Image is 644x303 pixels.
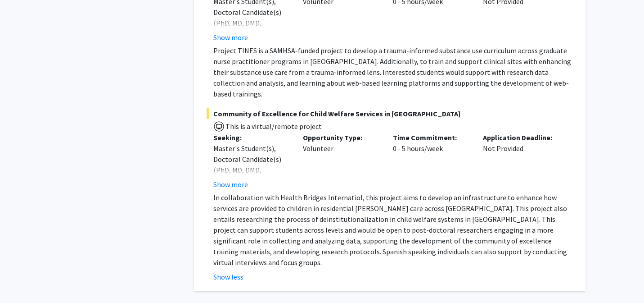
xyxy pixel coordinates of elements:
[483,132,559,143] p: Application Deadline:
[207,108,573,119] span: Community of Excellence for Child Welfare Services in [GEOGRAPHIC_DATA]
[213,192,573,268] p: In collaboration with Health Bridges Internatiol, this project aims to develop an infrastructure ...
[393,132,469,143] p: Time Commitment:
[303,132,379,143] p: Opportunity Type:
[7,262,38,296] iframe: Chat
[213,32,248,43] button: Show more
[213,45,573,99] p: Project TINES is a SAMHSA-funded project to develop a trauma-informed substance use curriculum ac...
[225,122,322,131] span: This is a virtual/remote project
[386,132,476,190] div: 0 - 5 hours/week
[296,132,386,190] div: Volunteer
[213,179,248,190] button: Show more
[476,132,566,190] div: Not Provided
[213,143,290,219] div: Master's Student(s), Doctoral Candidate(s) (PhD, MD, DMD, PharmD, etc.), Postdoctoral Researcher(...
[213,132,290,143] p: Seeking:
[213,271,243,282] button: Show less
